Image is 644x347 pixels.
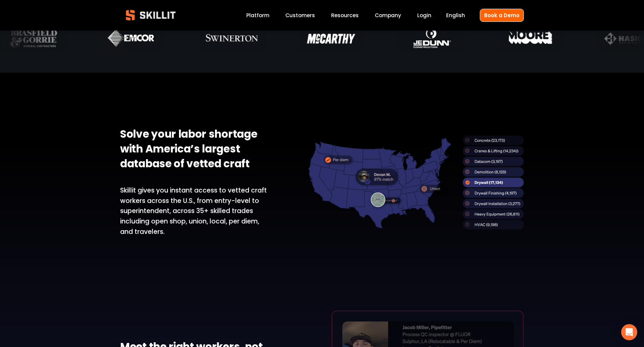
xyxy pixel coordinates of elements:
a: Book a Demo [480,9,524,22]
img: Skillit [120,5,181,25]
strong: Solve your labor shortage with America’s largest database of vetted craft [120,126,259,174]
span: English [446,11,465,19]
a: Company [375,11,401,20]
div: Open Intercom Messenger [621,324,637,340]
a: Customers [285,11,315,20]
a: folder dropdown [331,11,359,20]
p: Skillit gives you instant access to vetted craft workers across the U.S., from entry-level to sup... [120,185,268,237]
span: Resources [331,11,359,19]
a: Login [417,11,431,20]
a: Platform [246,11,270,20]
div: language picker [446,11,465,20]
